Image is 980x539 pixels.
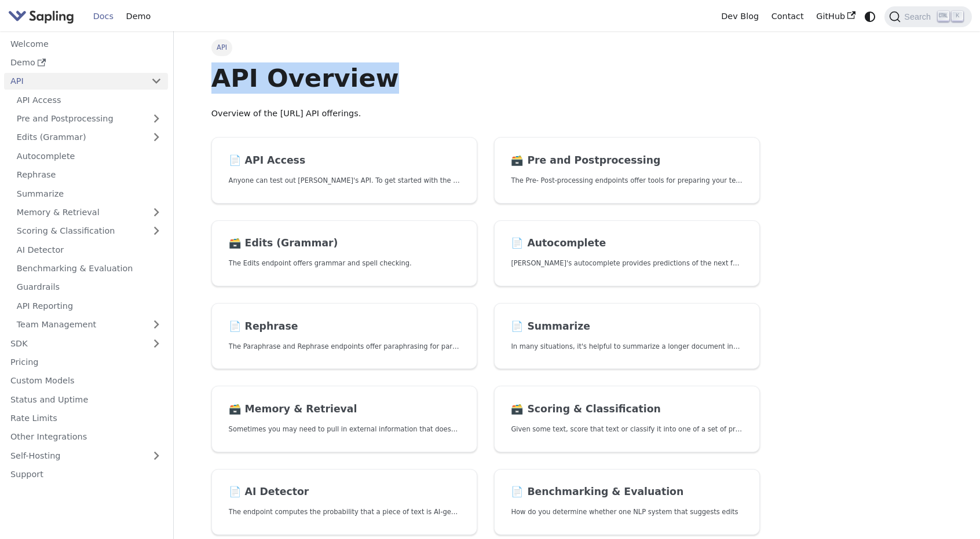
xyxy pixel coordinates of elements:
[211,137,477,204] a: 📄️ API AccessAnyone can test out [PERSON_NAME]'s API. To get started with the API, simply:
[211,220,477,287] a: 🗃️ Edits (Grammar)The Edits endpoint offers grammar and spell checking.
[229,258,460,269] p: The Edits endpoint offers grammar and spell checking.
[765,8,810,25] a: Contact
[511,175,742,186] p: The Pre- Post-processing endpoints offer tools for preparing your text data for ingestation as we...
[211,39,233,56] span: API
[10,316,168,333] a: Team Management
[10,241,168,258] a: AI Detector
[4,354,168,371] a: Pricing
[4,372,168,389] a: Custom Models
[952,11,963,21] kbd: K
[10,185,168,202] a: Summarize
[229,237,460,250] h2: Edits (Grammar)
[10,260,168,277] a: Benchmarking & Evaluation
[8,8,74,25] img: Sapling.ai
[211,303,477,370] a: 📄️ RephraseThe Paraphrase and Rephrase endpoints offer paraphrasing for particular styles.
[211,469,477,536] a: 📄️ AI DetectorThe endpoint computes the probability that a piece of text is AI-generated,
[10,167,168,183] a: Rephrase
[229,320,460,333] h2: Rephrase
[4,410,168,427] a: Rate Limits
[229,154,460,167] h2: API Access
[901,12,938,21] span: Search
[4,391,168,408] a: Status and Uptime
[10,297,168,314] a: API Reporting
[10,279,168,296] a: Guardrails
[211,386,477,452] a: 🗃️ Memory & RetrievalSometimes you may need to pull in external information that doesn't fit in t...
[494,137,760,204] a: 🗃️ Pre and PostprocessingThe Pre- Post-processing endpoints offer tools for preparing your text d...
[511,486,742,499] h2: Benchmarking & Evaluation
[511,320,742,333] h2: Summarize
[145,335,168,352] button: Expand sidebar category 'SDK'
[494,303,760,370] a: 📄️ SummarizeIn many situations, it's helpful to summarize a longer document into a shorter, more ...
[229,175,460,186] p: Anyone can test out Sapling's API. To get started with the API, simply:
[10,110,168,127] a: Pre and Postprocessing
[229,507,460,518] p: The endpoint computes the probability that a piece of text is AI-generated,
[494,220,760,287] a: 📄️ Autocomplete[PERSON_NAME]'s autocomplete provides predictions of the next few characters or words
[715,8,765,25] a: Dev Blog
[211,62,760,94] h1: API Overview
[8,8,78,25] a: Sapling.ai
[511,237,742,250] h2: Autocomplete
[4,466,168,483] a: Support
[4,335,145,352] a: SDK
[120,8,157,25] a: Demo
[494,469,760,536] a: 📄️ Benchmarking & EvaluationHow do you determine whether one NLP system that suggests edits
[4,447,168,464] a: Self-Hosting
[4,35,168,52] a: Welcome
[229,341,460,352] p: The Paraphrase and Rephrase endpoints offer paraphrasing for particular styles.
[511,154,742,167] h2: Pre and Postprocessing
[494,386,760,452] a: 🗃️ Scoring & ClassificationGiven some text, score that text or classify it into one of a set of p...
[145,73,168,90] button: Collapse sidebar category 'API'
[229,424,460,435] p: Sometimes you may need to pull in external information that doesn't fit in the context size of an...
[884,6,971,27] button: Search (Ctrl+K)
[10,223,168,239] a: Scoring & Classification
[10,91,168,108] a: API Access
[862,8,879,25] button: Switch between dark and light mode (currently system mode)
[511,424,742,435] p: Given some text, score that text or classify it into one of a set of pre-specified categories.
[511,507,742,518] p: How do you determine whether one NLP system that suggests edits
[511,341,742,352] p: In many situations, it's helpful to summarize a longer document into a shorter, more easily diges...
[87,8,120,25] a: Docs
[810,8,861,25] a: GitHub
[229,486,460,499] h2: AI Detector
[10,147,168,164] a: Autocomplete
[229,403,460,416] h2: Memory & Retrieval
[211,107,760,121] p: Overview of the [URL] API offerings.
[4,73,145,90] a: API
[4,54,168,71] a: Demo
[4,429,168,445] a: Other Integrations
[511,258,742,269] p: Sapling's autocomplete provides predictions of the next few characters or words
[511,403,742,416] h2: Scoring & Classification
[10,129,168,146] a: Edits (Grammar)
[10,204,168,221] a: Memory & Retrieval
[211,39,760,56] nav: Breadcrumbs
